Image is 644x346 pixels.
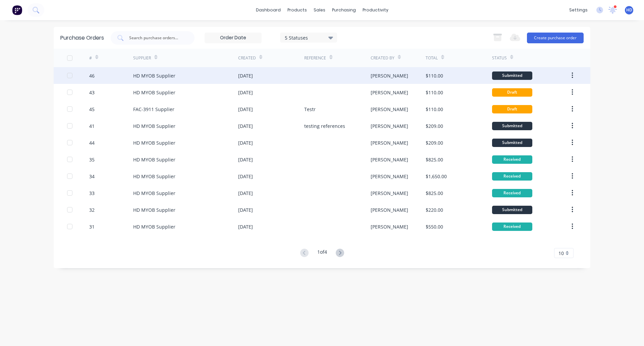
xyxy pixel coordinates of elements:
[238,122,253,130] div: [DATE]
[492,206,532,214] div: Submitted
[426,89,443,96] div: $110.00
[89,223,95,230] div: 31
[238,72,253,79] div: [DATE]
[317,248,327,258] div: 1 of 4
[492,172,532,181] div: Received
[426,122,443,130] div: $209.00
[238,223,253,230] div: [DATE]
[133,55,151,61] div: Supplier
[133,139,175,146] div: HD MYOB Supplier
[371,122,408,130] div: [PERSON_NAME]
[492,223,532,231] div: Received
[527,33,584,43] button: Create purchase order
[371,173,408,180] div: [PERSON_NAME]
[426,55,438,61] div: Total
[329,5,359,15] div: purchasing
[371,190,408,197] div: [PERSON_NAME]
[426,223,443,230] div: $550.00
[89,72,95,79] div: 46
[12,5,22,15] img: Factory
[89,89,95,96] div: 43
[89,106,95,113] div: 45
[89,173,95,180] div: 34
[238,139,253,146] div: [DATE]
[89,156,95,163] div: 35
[371,72,408,79] div: [PERSON_NAME]
[238,55,256,61] div: Created
[60,34,104,42] div: Purchase Orders
[359,5,392,15] div: productivity
[133,223,175,230] div: HD MYOB Supplier
[310,5,329,15] div: sales
[133,89,175,96] div: HD MYOB Supplier
[89,122,95,130] div: 41
[426,206,443,213] div: $220.00
[285,34,333,41] div: 5 Statuses
[371,55,394,61] div: Created By
[426,156,443,163] div: $825.00
[492,55,507,61] div: Status
[426,190,443,197] div: $825.00
[128,35,184,41] input: Search purchase orders...
[426,173,447,180] div: $1,650.00
[371,139,408,146] div: [PERSON_NAME]
[426,106,443,113] div: $110.00
[238,106,253,113] div: [DATE]
[492,105,532,113] div: Draft
[304,55,326,61] div: Reference
[426,139,443,146] div: $209.00
[304,122,345,130] div: testing references
[566,5,591,15] div: settings
[238,173,253,180] div: [DATE]
[426,72,443,79] div: $110.00
[284,5,310,15] div: products
[133,156,175,163] div: HD MYOB Supplier
[238,156,253,163] div: [DATE]
[238,89,253,96] div: [DATE]
[304,106,316,113] div: Testr
[492,88,532,97] div: Draft
[238,206,253,213] div: [DATE]
[133,72,175,79] div: HD MYOB Supplier
[253,5,284,15] a: dashboard
[133,173,175,180] div: HD MYOB Supplier
[371,223,408,230] div: [PERSON_NAME]
[133,206,175,213] div: HD MYOB Supplier
[89,55,92,61] div: #
[89,190,95,197] div: 33
[89,206,95,213] div: 32
[492,139,532,147] div: Submitted
[371,89,408,96] div: [PERSON_NAME]
[133,190,175,197] div: HD MYOB Supplier
[492,155,532,164] div: Received
[492,122,532,130] div: Submitted
[626,7,632,13] span: HD
[492,71,532,80] div: Submitted
[371,106,408,113] div: [PERSON_NAME]
[371,156,408,163] div: [PERSON_NAME]
[558,250,564,257] span: 10
[205,33,261,43] input: Order Date
[133,106,174,113] div: FAC-3911 Supplier
[492,189,532,197] div: Received
[89,139,95,146] div: 44
[238,190,253,197] div: [DATE]
[133,122,175,130] div: HD MYOB Supplier
[371,206,408,213] div: [PERSON_NAME]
